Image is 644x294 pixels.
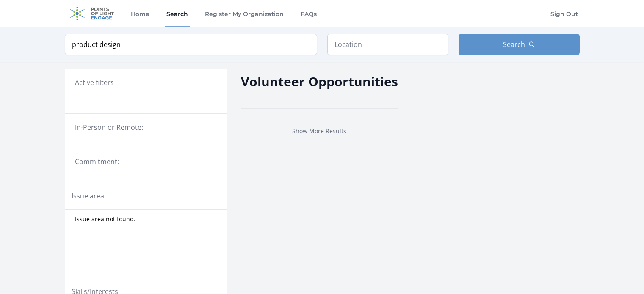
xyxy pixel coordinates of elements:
a: Show More Results [292,127,346,135]
span: Issue area not found. [75,215,135,223]
h3: Active filters [75,77,114,88]
input: Keyword [65,34,317,55]
h2: Volunteer Opportunities [241,72,398,91]
span: Search [503,39,525,49]
input: Location [327,34,448,55]
legend: Commitment: [75,157,217,167]
button: Search [459,34,580,55]
legend: In-Person or Remote: [75,122,217,132]
legend: Issue area [72,191,104,201]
